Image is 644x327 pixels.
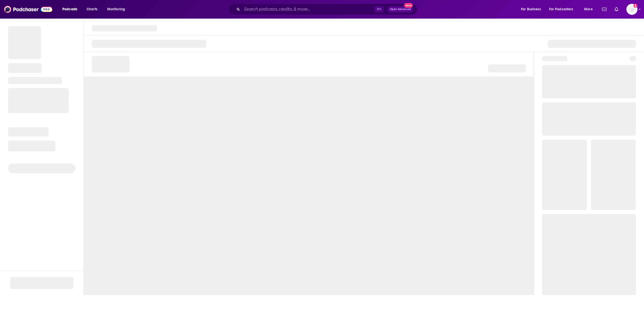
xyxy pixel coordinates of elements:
span: Open Advanced [390,8,411,11]
img: User Profile [626,4,637,15]
button: Open AdvancedNew [388,6,413,12]
img: Podchaser - Follow, Share and Rate Podcasts [4,5,52,14]
svg: Add a profile image [633,4,637,8]
span: New [404,3,413,8]
span: For Business [521,6,541,13]
button: open menu [546,5,581,13]
button: open menu [59,5,84,13]
span: ⌘ K [374,6,384,13]
span: For Podcasters [549,6,573,13]
button: open menu [581,5,599,13]
span: Podcasts [62,6,77,13]
div: Search podcasts, credits, & more... [233,4,422,15]
button: open menu [517,5,547,13]
input: Search podcasts, credits, & more... [242,5,374,13]
span: Logged in as jotto141 [626,4,637,15]
a: Charts [83,5,100,13]
a: Show notifications dropdown [600,5,609,14]
a: Show notifications dropdown [613,5,620,14]
span: More [584,6,593,13]
span: Charts [87,6,97,13]
span: Monitoring [107,6,125,13]
button: open menu [104,5,132,13]
button: Show profile menu [626,4,637,15]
